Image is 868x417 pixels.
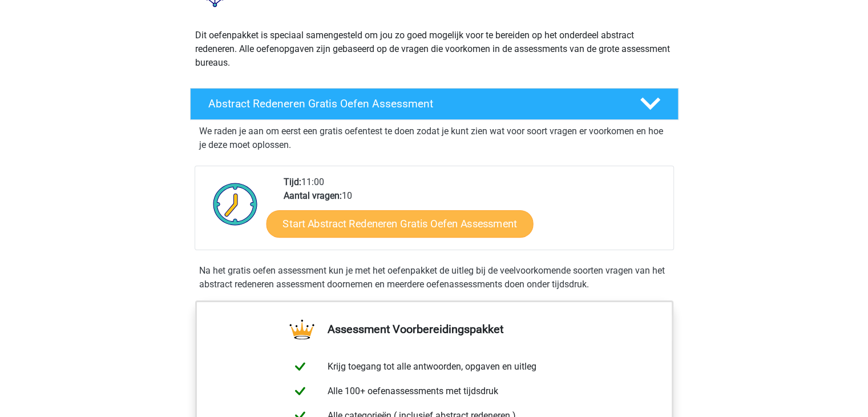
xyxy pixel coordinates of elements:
[284,190,342,201] b: Aantal vragen:
[266,210,533,237] a: Start Abstract Redeneren Gratis Oefen Assessment
[195,264,674,291] div: Na het gratis oefen assessment kun je met het oefenpakket de uitleg bij de veelvoorkomende soorte...
[208,97,621,110] h4: Abstract Redeneren Gratis Oefen Assessment
[284,177,301,187] b: Tijd:
[195,29,673,70] p: Dit oefenpakket is speciaal samengesteld om jou zo goed mogelijk voor te bereiden op het onderdee...
[275,175,673,250] div: 11:00 10
[207,175,264,232] img: Klok
[185,88,683,120] a: Abstract Redeneren Gratis Oefen Assessment
[199,125,669,152] p: We raden je aan om eerst een gratis oefentest te doen zodat je kunt zien wat voor soort vragen er...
